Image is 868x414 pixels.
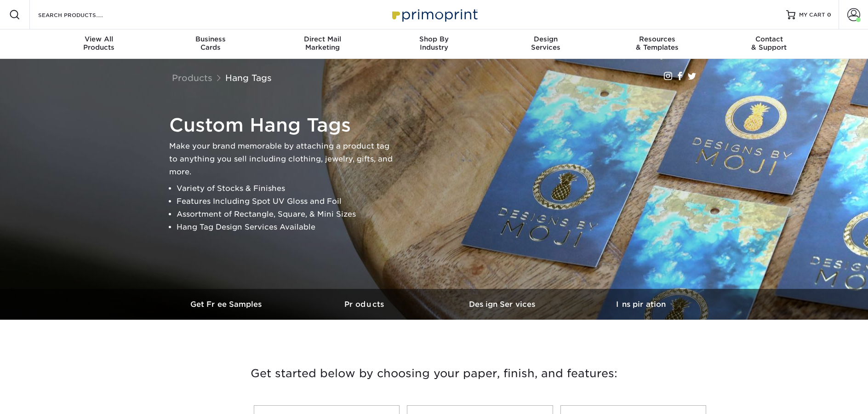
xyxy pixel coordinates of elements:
[267,35,378,52] div: Marketing
[43,29,155,59] a: View AllProducts
[177,195,399,208] li: Features Including Spot UV Gloss and Foil
[490,35,601,43] span: Design
[434,289,572,320] a: Design Services
[434,300,572,309] h3: Design Services
[155,35,267,43] span: Business
[169,114,399,136] h1: Custom Hang Tags
[490,29,601,59] a: DesignServices
[267,29,378,59] a: Direct MailMarketing
[177,208,399,221] li: Assortment of Rectangle, Square, & Mini Sizes
[43,35,155,52] div: Products
[296,289,434,320] a: Products
[177,221,399,234] li: Hang Tag Design Services Available
[601,29,713,59] a: Resources& Templates
[713,29,825,59] a: Contact& Support
[267,35,378,43] span: Direct Mail
[158,289,296,320] a: Get Free Samples
[827,11,831,18] span: 0
[155,29,267,59] a: BusinessCards
[799,11,825,19] span: MY CART
[177,182,399,195] li: Variety of Stocks & Finishes
[713,35,825,52] div: & Support
[169,140,399,178] p: Make your brand memorable by attaching a product tag to anything you sell including clothing, jew...
[572,300,710,309] h3: Inspiration
[378,29,490,59] a: Shop ByIndustry
[601,35,713,43] span: Resources
[378,35,490,52] div: Industry
[43,35,155,43] span: View All
[172,73,212,83] a: Products
[572,289,710,320] a: Inspiration
[296,300,434,309] h3: Products
[490,35,601,52] div: Services
[601,35,713,52] div: & Templates
[713,35,825,43] span: Contact
[37,9,127,20] input: SEARCH PRODUCTS.....
[225,73,272,83] a: Hang Tags
[158,300,296,309] h3: Get Free Samples
[155,35,267,52] div: Cards
[165,353,703,394] h3: Get started below by choosing your paper, finish, and features:
[388,5,480,24] img: Primoprint
[378,35,490,43] span: Shop By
